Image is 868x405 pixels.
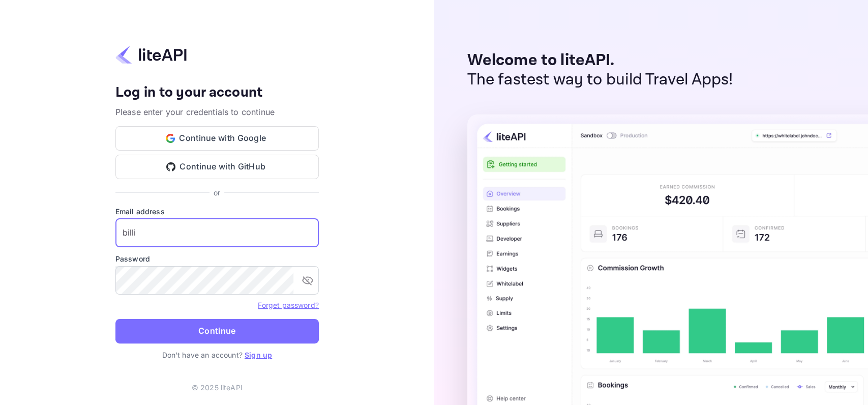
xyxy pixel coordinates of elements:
[214,187,220,198] p: or
[115,106,319,118] p: Please enter your credentials to continue
[245,351,272,359] a: Sign up
[115,155,319,179] button: Continue with GitHub
[115,350,319,360] p: Don't have an account?
[258,300,318,310] a: Forget password?
[258,301,318,309] a: Forget password?
[115,126,319,151] button: Continue with Google
[115,45,187,65] img: liteapi
[115,84,319,102] h4: Log in to your account
[467,51,733,70] p: Welcome to liteAPI.
[192,382,243,393] p: © 2025 liteAPI
[297,270,318,291] button: toggle password visibility
[115,253,319,264] label: Password
[115,319,319,343] button: Continue
[115,219,319,247] input: Enter your email address
[115,206,319,217] label: Email address
[467,70,733,90] p: The fastest way to build Travel Apps!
